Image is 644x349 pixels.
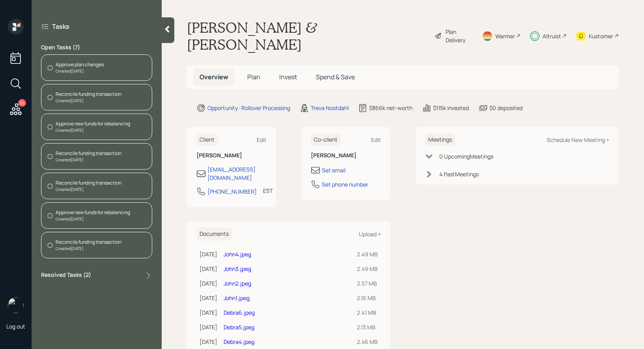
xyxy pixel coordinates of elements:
[311,104,349,112] div: Treva Nostdahl
[357,308,378,317] div: 2.41 MB
[224,323,254,331] a: Debra5.jpeg
[196,133,218,146] h6: Client
[196,152,267,159] h6: [PERSON_NAME]
[200,279,217,287] div: [DATE]
[200,73,228,81] span: Overview
[495,32,515,40] div: Warmer
[359,230,381,238] div: Upload +
[224,265,251,272] a: John3.jpeg
[263,187,273,195] div: EST
[357,323,378,331] div: 2.13 MB
[224,338,254,345] a: Debra4.jpeg
[56,216,130,222] div: Created [DATE]
[56,61,104,68] div: Approve plan changes
[56,179,121,187] div: Reconcile funding transaction
[433,104,469,112] div: $115k invested
[200,250,217,258] div: [DATE]
[357,250,378,258] div: 2.49 MB
[439,152,493,161] div: 0 Upcoming Meeting s
[200,308,217,317] div: [DATE]
[322,180,368,188] div: Set phone number
[224,309,255,316] a: Debra6.jpeg
[425,133,455,146] h6: Meetings
[489,104,523,112] div: $0 deposited
[56,127,130,133] div: Created [DATE]
[316,73,355,81] span: Spend & Save
[207,104,290,112] div: Opportunity · Rollover Processing
[196,228,232,241] h6: Documents
[8,297,24,313] img: treva-nostdahl-headshot.png
[56,91,121,98] div: Reconcile funding transaction
[56,98,121,104] div: Created [DATE]
[543,32,561,40] div: Altruist
[52,22,69,31] label: Tasks
[224,280,251,287] a: John2.jpeg
[200,323,217,331] div: [DATE]
[18,99,26,107] div: 35
[187,19,428,53] h1: [PERSON_NAME] & [PERSON_NAME]
[311,133,341,146] h6: Co-client
[56,150,121,157] div: Reconcile funding transaction
[207,187,257,196] div: [PHONE_NUMBER]
[56,157,121,163] div: Created [DATE]
[56,68,104,74] div: Created [DATE]
[589,32,613,40] div: Kustomer
[56,209,130,216] div: Approve new funds for rebalancing
[6,323,25,330] div: Log out
[56,239,121,246] div: Reconcile funding transaction
[439,170,479,178] div: 4 Past Meeting s
[247,73,260,81] span: Plan
[56,120,130,127] div: Approve new funds for rebalancing
[200,338,217,346] div: [DATE]
[369,104,413,112] div: $866k net-worth
[224,294,250,302] a: John1.jpeg
[279,73,297,81] span: Invest
[200,294,217,302] div: [DATE]
[446,28,472,44] div: Plan Delivery
[41,271,91,280] label: Resolved Tasks ( 2 )
[56,187,121,192] div: Created [DATE]
[357,265,378,273] div: 2.49 MB
[357,338,378,346] div: 2.46 MB
[322,166,345,174] div: Set email
[224,250,251,258] a: John4.jpeg
[41,43,152,51] label: Open Tasks ( 7 )
[311,152,381,159] h6: [PERSON_NAME]
[200,265,217,273] div: [DATE]
[371,136,381,144] div: Edit
[257,136,267,144] div: Edit
[207,165,267,182] div: [EMAIL_ADDRESS][DOMAIN_NAME]
[547,136,609,144] div: Schedule New Meeting +
[357,294,378,302] div: 2.16 MB
[56,246,121,252] div: Created [DATE]
[357,279,378,287] div: 2.57 MB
